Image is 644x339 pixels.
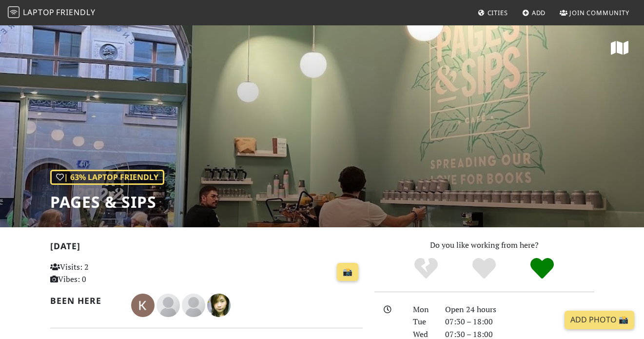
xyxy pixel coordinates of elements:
span: Carine Yuen [207,299,231,310]
h2: [DATE] [50,241,363,255]
span: Isabel Ebsary [156,299,182,310]
img: 5946-kristin.jpg [131,294,155,317]
a: Add [518,4,550,21]
p: Do you like working from here? [374,239,594,252]
a: Cities [474,4,512,21]
img: blank-535327c66bd565773addf3077783bbfce4b00ec00e9fd257753287c682c7fa38.png [156,294,180,317]
div: Definitely! [513,257,571,281]
span: Join Community [569,8,629,17]
span: Laptop [23,7,55,18]
span: Friendly [56,7,95,18]
h2: Been here [50,296,119,306]
div: | 63% Laptop Friendly [50,170,164,185]
div: Tue [407,316,439,328]
span: Kristin D [131,299,156,310]
a: LaptopFriendly LaptopFriendly [8,4,96,21]
a: 📸 [337,263,358,281]
a: Join Community [556,4,633,21]
div: Mon [407,303,439,316]
div: No [397,257,455,281]
img: 5232-carine.jpg [207,294,231,317]
span: Gent Rifié [182,299,207,310]
p: Visits: 2 Vibes: 0 [50,261,147,286]
span: Cities [488,8,508,17]
div: Open 24 hours [439,303,600,316]
img: LaptopFriendly [8,6,20,18]
img: blank-535327c66bd565773addf3077783bbfce4b00ec00e9fd257753287c682c7fa38.png [182,294,205,317]
span: Add [532,8,546,17]
h1: Pages & Sips [50,193,164,211]
div: 07:30 – 18:00 [439,316,600,328]
a: Add Photo 📸 [565,311,634,329]
div: Yes [455,257,513,281]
